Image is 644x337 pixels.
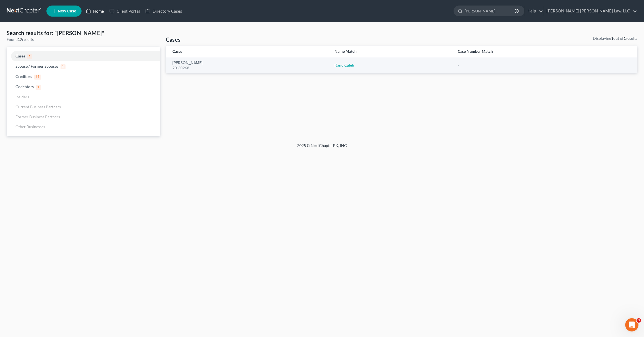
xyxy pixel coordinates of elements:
[7,122,160,132] a: Other Businesses
[637,318,641,323] span: 3
[15,104,61,109] span: Current Business Partners
[330,46,454,57] th: Name Match
[593,36,637,41] div: Displaying out of results
[58,9,76,13] span: New Case
[625,318,638,331] iframe: Intercom live chat
[7,29,160,37] h4: Search results for: "[PERSON_NAME]"
[15,54,25,58] span: Cases
[15,64,58,69] span: Spouse / Former Spouses
[7,61,160,72] a: Spouse / Former Spouses1
[624,36,626,41] strong: 1
[544,6,637,16] a: [PERSON_NAME] [PERSON_NAME] Law, LLC
[7,72,160,82] a: Creditors14
[107,6,143,16] a: Client Portal
[15,84,34,89] span: Codebtors
[334,63,344,67] em: Kanu
[15,124,45,129] span: Other Businesses
[15,94,29,99] span: Insiders
[334,62,449,68] div: ,
[453,46,637,57] th: Case Number Match
[525,6,543,16] a: Help
[465,6,515,16] input: Search by name...
[27,54,32,59] span: 1
[7,102,160,112] a: Current Business Partners
[344,63,354,67] em: Caleb
[18,37,22,42] strong: 17
[36,85,41,90] span: 1
[166,46,330,57] th: Cases
[15,74,32,79] span: Creditors
[34,75,41,80] span: 14
[15,114,60,119] span: Former Business Partners
[611,36,613,41] strong: 1
[83,6,107,16] a: Home
[7,82,160,92] a: Codebtors1
[166,36,181,43] h4: Cases
[7,92,160,102] a: Insiders
[458,62,631,68] div: -
[61,64,66,69] span: 1
[7,37,160,42] div: Found results
[164,143,480,153] div: 2025 © NextChapterBK, INC
[7,51,160,61] a: Cases1
[7,112,160,122] a: Former Business Partners
[143,6,185,16] a: Directory Cases
[172,61,203,65] a: [PERSON_NAME]
[172,65,326,71] div: 20-30268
